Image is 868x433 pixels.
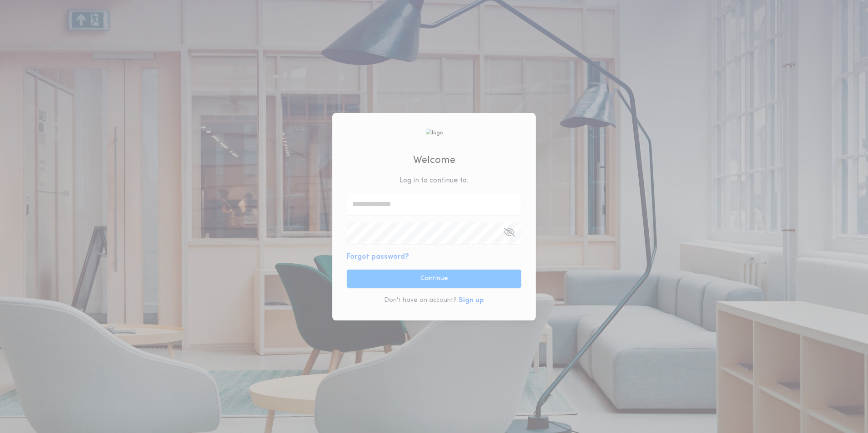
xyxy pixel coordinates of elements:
button: Continue [347,270,521,288]
h2: Welcome [413,153,455,168]
p: Don't have an account? [384,296,457,305]
button: Sign up [459,295,484,306]
button: Forgot password? [347,251,409,262]
p: Log in to continue to . [399,175,469,186]
img: logo [425,128,443,137]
